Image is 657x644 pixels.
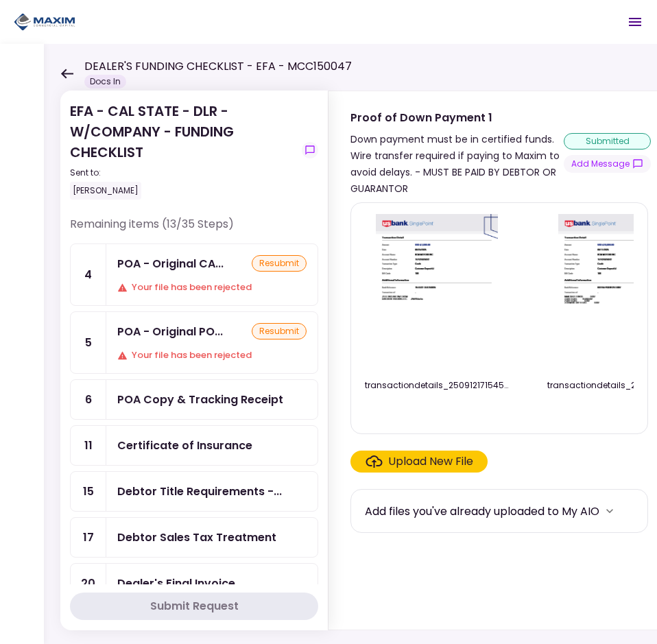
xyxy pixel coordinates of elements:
div: resubmit [252,255,307,272]
a: 15Debtor Title Requirements - Proof of IRP or Exemption [70,471,318,512]
div: 17 [71,518,106,557]
div: Remaining items (13/35 Steps) [70,216,318,243]
div: Sent to: [70,167,296,179]
div: submitted [564,133,651,150]
a: 6POA Copy & Tracking Receipt [70,379,318,420]
a: 17Debtor Sales Tax Treatment [70,517,318,558]
div: POA - Original POA (not CA or GA) [117,323,223,340]
div: Submit Request [150,598,239,615]
div: POA - Original CA Reg260, Reg256, & Reg4008 [117,255,224,272]
div: resubmit [252,323,307,339]
div: [PERSON_NAME] [70,182,141,200]
a: 4POA - Original CA Reg260, Reg256, & Reg4008resubmitYour file has been rejected [70,243,318,306]
div: Certificate of Insurance [117,437,252,454]
h1: DEALER'S FUNDING CHECKLIST - EFA - MCC150047 [84,58,352,75]
div: transactiondetails_250912171545.pdf [365,379,509,392]
div: Dealer's Final Invoice [117,575,235,592]
div: EFA - CAL STATE - DLR - W/COMPANY - FUNDING CHECKLIST [70,101,296,200]
button: Open menu [619,5,652,38]
button: more [599,501,620,521]
div: 20 [71,564,106,603]
div: Debtor Sales Tax Treatment [117,529,276,546]
div: 5 [71,312,106,373]
div: 15 [71,472,106,511]
div: Down payment must be in certified funds. Wire transfer required if paying to Maxim to avoid delay... [350,131,564,197]
div: Debtor Title Requirements - Proof of IRP or Exemption [117,483,282,500]
div: Your file has been rejected [117,281,307,294]
div: Add files you've already uploaded to My AIO [365,503,599,520]
div: POA Copy & Tracking Receipt [117,391,283,408]
button: show-messages [564,155,651,173]
div: Upload New File [388,453,473,470]
div: 11 [71,426,106,465]
a: 11Certificate of Insurance [70,425,318,466]
img: Partner icon [14,12,75,32]
div: 4 [71,244,106,305]
button: show-messages [302,142,318,158]
div: 6 [71,380,106,419]
div: Docs In [84,75,126,88]
span: Click here to upload the required document [350,451,488,473]
a: 20Dealer's Final Invoice [70,563,318,604]
div: Your file has been rejected [117,348,307,362]
div: Proof of Down Payment 1 [350,109,564,126]
a: 5POA - Original POA (not CA or GA)resubmitYour file has been rejected [70,311,318,374]
button: Submit Request [70,593,318,620]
